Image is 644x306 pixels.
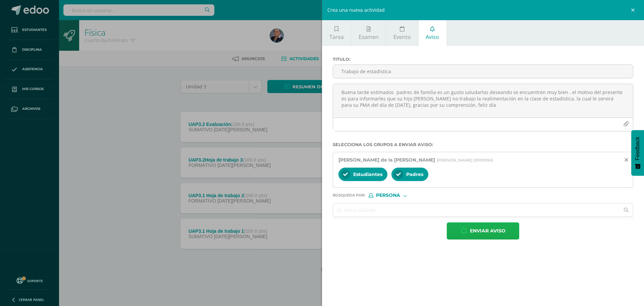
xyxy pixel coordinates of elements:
a: Tarea [322,20,351,46]
label: Titulo : [333,57,633,62]
span: Enviar aviso [470,223,505,239]
a: Evento [386,20,418,46]
span: Aviso [426,33,439,41]
span: Padres [406,171,423,177]
div: [object Object] [369,193,419,198]
input: Titulo [333,65,633,78]
span: Persona [376,193,400,197]
button: Feedback - Mostrar encuesta [631,130,644,176]
span: Feedback [635,137,641,160]
input: Ej. Mario Galindo [333,204,620,217]
span: [PERSON_NAME] 20190965 [437,158,493,163]
span: [PERSON_NAME] de la [PERSON_NAME] [338,157,435,163]
span: Tarea [329,33,344,41]
span: Estudiantes [353,171,382,177]
label: Selecciona los grupos a enviar aviso : [333,142,633,147]
span: Búsqueda por : [333,193,365,197]
a: Examen [351,20,386,46]
span: Evento [393,33,411,41]
button: Enviar aviso [447,222,519,239]
span: Examen [359,33,379,41]
textarea: Buena tarde estimados padres de familia es un gusto saludarlos deseando se encuentren muy bien , ... [333,84,633,118]
a: Aviso [419,20,446,46]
